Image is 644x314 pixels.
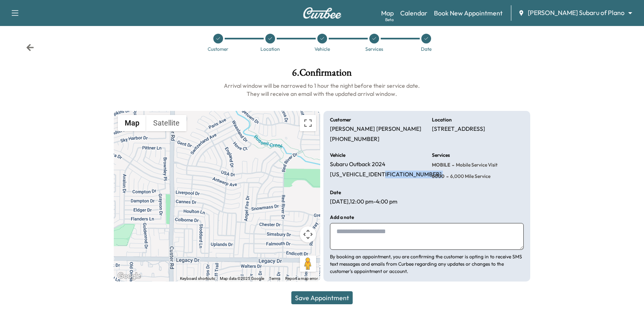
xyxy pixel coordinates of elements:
span: - [450,161,454,169]
p: [PERSON_NAME] [PERSON_NAME] [330,126,421,133]
h6: Services [432,153,450,158]
p: [STREET_ADDRESS] [432,126,485,133]
span: 6,000 mile Service [449,173,490,180]
span: - [445,172,449,180]
button: Toggle fullscreen view [300,115,316,131]
span: 6000 [432,173,445,180]
div: Vehicle [314,47,330,52]
span: MOBILE [432,162,450,168]
img: Curbee Logo [303,7,342,19]
div: Location [260,47,280,52]
h6: Customer [330,117,351,122]
button: Show street map [118,115,146,131]
h6: Location [432,117,452,122]
a: MapBeta [381,8,394,18]
a: Terms (opens in new tab) [269,276,280,281]
div: Back [26,43,34,52]
h6: Arrival window will be narrowed to 1 hour the night before their service date. They will receive ... [114,82,530,98]
p: [PHONE_NUMBER] [330,136,379,143]
a: Calendar [400,8,427,18]
div: Date [421,47,432,52]
h1: 6 . Confirmation [114,68,530,82]
button: Map camera controls [300,226,316,243]
p: [US_VEHICLE_IDENTIFICATION_NUMBER] [330,171,442,178]
p: By booking an appointment, you are confirming the customer is opting in to receive SMS text messa... [330,253,523,275]
h6: Vehicle [330,153,345,158]
div: Beta [385,17,394,23]
p: [DATE] , 12:00 pm - 4:00 pm [330,198,397,206]
a: Open this area in Google Maps (opens a new window) [116,271,143,282]
div: Services [365,47,383,52]
p: Subaru Outback 2024 [330,161,385,168]
a: Book New Appointment [434,8,503,18]
button: Show satellite imagery [146,115,186,131]
span: Mobile Service Visit [454,162,498,168]
span: Map data ©2025 Google [220,276,264,281]
button: Keyboard shortcuts [180,276,215,282]
h6: Add a note [330,215,354,220]
h6: Date [330,190,341,195]
img: Google [116,271,143,282]
div: Customer [208,47,228,52]
a: Report a map error [285,276,318,281]
button: Save Appointment [291,291,353,304]
button: Drag Pegman onto the map to open Street View [300,256,316,272]
span: [PERSON_NAME] Subaru of Plano [528,8,624,17]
